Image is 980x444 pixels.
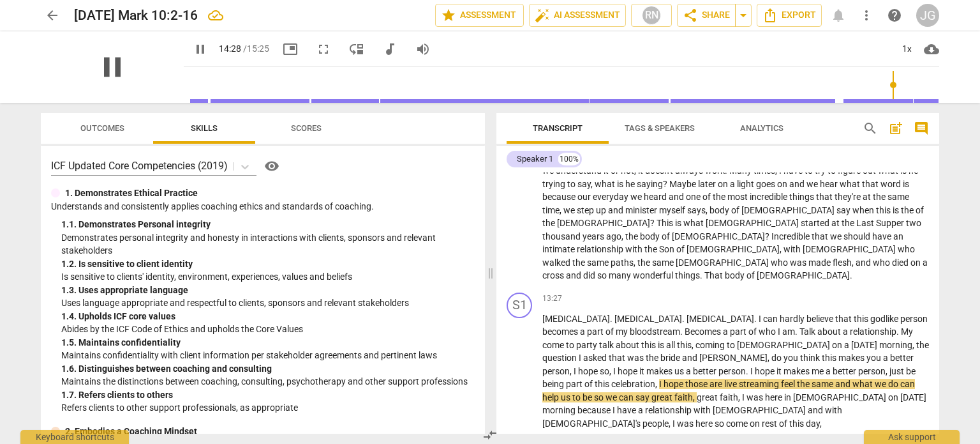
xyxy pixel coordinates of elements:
[542,218,557,228] span: the
[597,270,609,280] span: so
[686,192,702,202] span: one
[574,366,578,376] span: I
[727,340,737,350] span: to
[771,353,783,363] span: do
[851,340,879,350] span: [DATE]
[659,205,687,215] span: myself
[507,293,532,318] div: Change speaker
[901,205,916,215] span: the
[219,43,241,54] span: 14:28
[762,8,816,23] span: Export
[914,121,929,136] span: comment
[61,349,475,362] p: Maintains confidentiality with client information per stakeholder agreements and pertinent laws
[616,326,630,337] span: my
[557,218,650,228] span: [DEMOGRAPHIC_DATA]
[765,231,771,241] span: ?
[542,231,583,241] span: thousand
[750,366,755,376] span: I
[593,192,630,202] span: everyday
[542,340,566,350] span: come
[860,118,880,139] button: Search
[345,38,368,61] button: View player as separate pane
[759,326,778,337] span: who
[873,192,887,202] span: the
[566,340,576,350] span: to
[780,314,806,324] span: hardly
[680,326,685,337] span: .
[686,366,693,376] span: a
[633,270,675,280] span: wonderful
[572,257,587,268] span: the
[700,270,704,280] span: .
[812,231,830,241] span: that
[542,192,577,202] span: because
[279,38,302,61] button: Picture in picture
[587,257,611,268] span: same
[817,326,843,337] span: about
[755,366,776,376] span: hope
[763,314,780,324] span: can
[916,4,939,27] div: JG
[866,353,883,363] span: you
[806,179,820,189] span: we
[65,187,198,200] p: 1. Demonstrates Ethical Practice
[283,42,298,57] span: picture_in_picture
[895,39,919,59] div: 1x
[577,192,593,202] span: our
[879,340,912,350] span: morning
[892,257,910,268] span: died
[61,257,475,271] div: 1. 2. Is sensitive to client identity
[616,340,641,350] span: about
[591,179,595,189] span: ,
[872,231,893,241] span: have
[609,270,633,280] span: many
[243,43,269,54] span: / 15:25
[768,353,771,363] span: ,
[658,340,666,350] span: is
[580,326,587,337] span: a
[576,340,599,350] span: party
[291,123,322,133] span: Scores
[682,314,687,324] span: .
[441,8,456,23] span: star
[542,366,570,376] span: person
[51,158,228,173] p: ICF Updated Core Competencies (2019)
[916,340,929,350] span: the
[542,314,610,324] span: [MEDICAL_DATA]
[777,179,789,189] span: on
[662,231,672,241] span: of
[316,42,331,57] span: fullscreen
[893,205,901,215] span: is
[888,121,903,136] span: post_add
[887,8,902,23] span: help
[382,42,397,57] span: audiotrack
[833,257,852,268] span: flesh
[577,205,596,215] span: step
[727,192,750,202] span: most
[535,8,550,23] span: auto_fix_high
[637,179,663,189] span: saying
[924,42,939,57] span: cloud_download
[542,205,560,215] span: time
[756,179,777,189] span: goes
[911,118,932,139] button: Show/Hide comments
[677,4,736,27] button: Share
[873,257,892,268] span: who
[96,50,129,84] span: pause
[264,158,279,174] span: visibility
[262,156,282,176] button: Help
[583,231,606,241] span: years
[542,326,580,337] span: becomes
[856,218,876,228] span: Last
[803,244,898,254] span: [DEMOGRAPHIC_DATA]
[675,218,683,228] span: is
[883,4,906,27] a: Help
[74,8,198,24] h2: [DATE] Mark 10:2-16
[687,244,780,254] span: [DEMOGRAPHIC_DATA]
[741,205,836,215] span: [DEMOGRAPHIC_DATA]
[906,218,921,228] span: two
[625,123,695,133] span: Tags & Speakers
[625,179,637,189] span: he
[642,6,661,25] div: RN
[699,353,768,363] span: [PERSON_NAME]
